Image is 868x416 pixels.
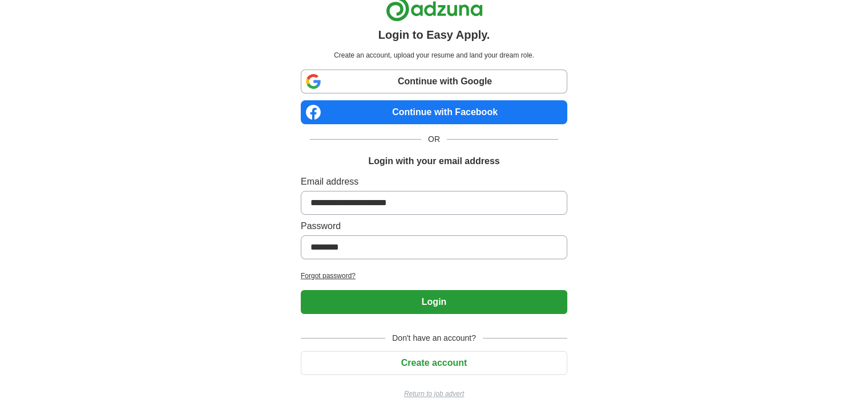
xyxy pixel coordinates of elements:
h1: Login to Easy Apply. [378,26,490,43]
a: Return to job advert [301,389,567,399]
label: Password [301,219,567,233]
button: Login [301,290,567,314]
h1: Login with your email address [368,154,499,168]
a: Continue with Facebook [301,100,567,124]
a: Forgot password? [301,271,567,281]
span: OR [421,133,447,145]
span: Don't have an account? [385,332,483,344]
a: Continue with Google [301,70,567,93]
button: Create account [301,351,567,375]
p: Create an account, upload your resume and land your dream role. [303,50,565,60]
a: Create account [301,358,567,368]
label: Email address [301,175,567,189]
